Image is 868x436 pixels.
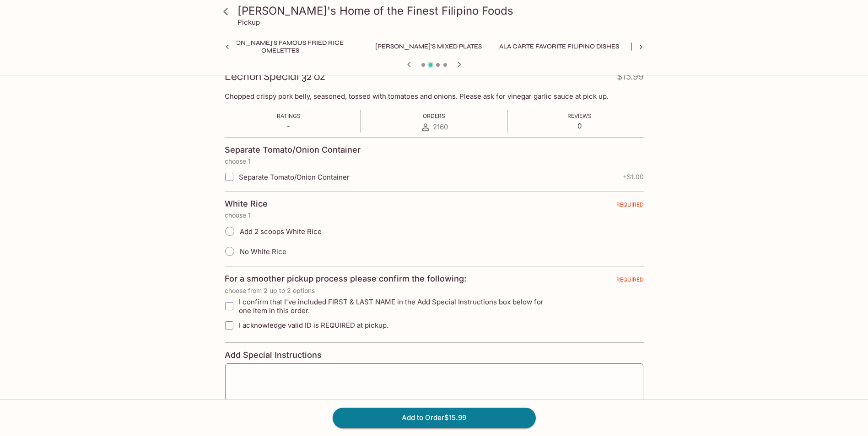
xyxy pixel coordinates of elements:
[240,227,322,236] span: Add 2 scoops White Rice
[240,247,286,256] span: No White Rice
[567,112,592,119] span: Reviews
[616,201,644,212] span: REQUIRED
[225,158,644,165] p: choose 1
[333,408,536,428] button: Add to Order$15.99
[423,112,445,119] span: Orders
[370,40,487,53] button: [PERSON_NAME]'s Mixed Plates
[198,40,363,53] button: [PERSON_NAME]'s Famous Fried Rice Omelettes
[567,122,592,130] p: 0
[623,173,644,181] span: + $1.00
[616,276,644,287] span: REQUIRED
[239,173,350,181] span: Separate Tomato/Onion Container
[237,4,647,18] h3: [PERSON_NAME]'s Home of the Finest Filipino Foods
[225,212,644,219] p: choose 1
[225,92,644,101] p: Chopped crispy pork belly, seasoned, tossed with tomatoes and onions. Please ask for vinegar garl...
[239,298,556,315] span: I confirm that I've included FIRST & LAST NAME in the Add Special Instructions box below for one ...
[225,145,361,155] h4: Separate Tomato/Onion Container
[225,287,644,294] p: choose from 2 up to 2 options
[494,40,624,53] button: Ala Carte Favorite Filipino Dishes
[225,274,466,284] h4: For a smoother pickup process please confirm the following:
[225,350,644,360] h4: Add Special Instructions
[277,112,301,119] span: Ratings
[225,69,325,84] h3: Lechon Special 32 oz
[631,40,717,53] button: Popular Fried Dishes
[239,321,388,330] span: I acknowledge valid ID is REQUIRED at pickup.
[617,69,644,87] h4: $15.99
[225,199,268,209] h4: White Rice
[237,18,260,27] p: Pickup
[433,122,448,131] span: 2160
[277,122,301,130] p: -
